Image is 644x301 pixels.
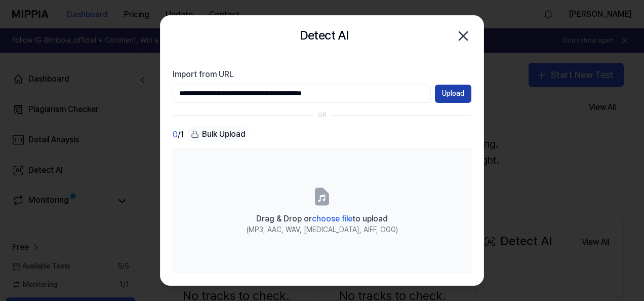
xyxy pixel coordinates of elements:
[247,225,398,235] div: (MP3, AAC, WAV, [MEDICAL_DATA], AIFF, OGG)
[173,127,184,142] div: / 1
[300,26,349,45] h2: Detect AI
[312,214,352,223] span: choose file
[173,129,178,141] span: 0
[173,68,471,81] label: Import from URL
[256,214,388,223] span: Drag & Drop or to upload
[188,127,249,142] button: Bulk Upload
[188,127,249,141] div: Bulk Upload
[318,111,327,120] div: OR
[435,85,471,103] button: Upload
